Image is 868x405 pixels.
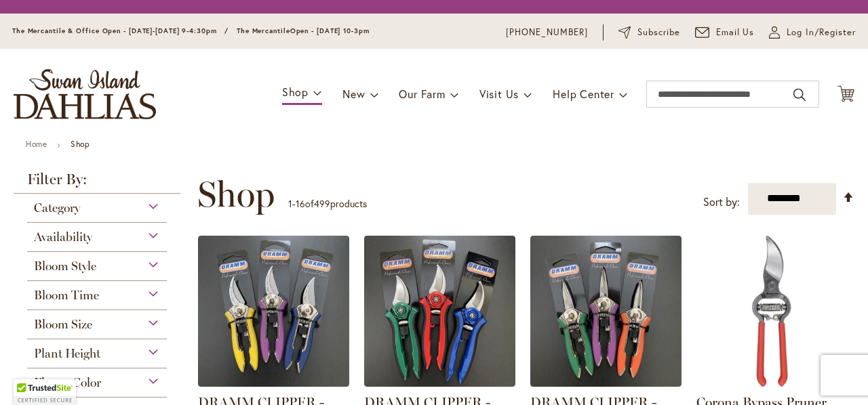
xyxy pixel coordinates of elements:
[288,197,292,210] span: 1
[506,26,588,39] a: [PHONE_NUMBER]
[34,288,99,303] span: Bloom Time
[793,84,806,106] button: Search
[716,26,755,39] span: Email Us
[342,87,365,101] span: New
[553,87,614,101] span: Help Center
[71,139,90,149] strong: Shop
[198,236,349,387] img: DRAMM CLIPPER - Compact Pruner
[34,346,100,361] span: Plant Height
[34,375,101,390] span: Flower Color
[787,26,856,39] span: Log In/Register
[530,377,682,389] a: DRAMM CLIPPER - Compact Shear
[34,230,92,244] span: Availability
[479,87,519,101] span: Visit Us
[364,236,515,387] img: DRAMM CLIPPER - Bypass Pruner
[530,236,682,387] img: DRAMM CLIPPER - Compact Shear
[296,197,305,210] span: 16
[290,26,370,35] span: Open - [DATE] 10-3pm
[364,377,515,389] a: DRAMM CLIPPER - Bypass Pruner
[288,193,367,215] p: - of products
[34,317,92,332] span: Bloom Size
[197,174,275,215] span: Shop
[26,139,47,149] a: Home
[14,69,156,119] a: store logo
[399,87,445,101] span: Our Farm
[703,190,740,215] label: Sort by:
[14,379,76,405] div: TrustedSite Certified
[637,26,680,39] span: Subscribe
[696,377,848,389] a: Corona Bypass Pruner
[314,197,330,210] span: 499
[198,377,349,389] a: DRAMM CLIPPER - Compact Pruner
[34,200,80,215] span: Category
[696,236,848,387] img: Corona Bypass Pruner
[695,26,755,39] a: Email Us
[769,26,856,39] a: Log In/Register
[34,259,96,274] span: Bloom Style
[282,85,309,99] span: Shop
[12,26,290,35] span: The Mercantile & Office Open - [DATE]-[DATE] 9-4:30pm / The Mercantile
[618,26,680,39] a: Subscribe
[14,172,180,194] strong: Filter By:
